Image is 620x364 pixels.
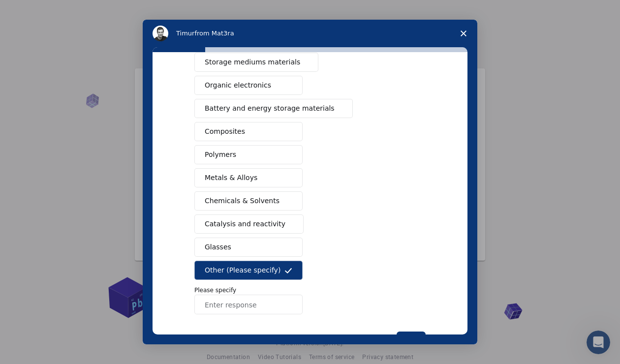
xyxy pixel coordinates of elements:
span: Support [20,7,55,16]
span: Composites [205,126,245,137]
span: Organic electronics [205,80,271,91]
span: Metals & Alloys [205,173,257,183]
span: Catalysis and reactivity [205,219,285,229]
p: Please specify [194,286,426,295]
button: Next [397,332,426,348]
button: Composites [194,122,303,141]
img: Profile image for Timur [153,26,168,41]
span: Timur [176,30,194,37]
span: from Mat3ra [194,30,234,37]
button: Chemicals & Solvents [194,191,303,211]
button: Battery and energy storage materials [194,99,353,118]
span: Battery and energy storage materials [205,103,335,114]
button: Catalysis and reactivity [194,214,304,234]
button: Glasses [194,238,303,257]
span: Glasses [205,242,231,252]
button: Organic electronics [194,76,303,95]
button: Other (Please specify) [194,261,303,280]
span: Storage mediums materials [205,57,300,67]
span: Polymers [205,150,236,160]
input: Enter response [194,295,303,314]
button: Storage mediums materials [194,53,318,72]
span: Chemicals & Solvents [205,196,279,206]
span: Other (Please specify) [205,265,280,275]
span: Close survey [450,20,477,47]
button: Polymers [194,145,303,164]
button: Metals & Alloys [194,168,303,187]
